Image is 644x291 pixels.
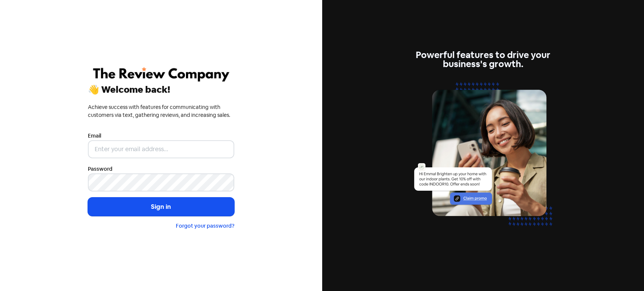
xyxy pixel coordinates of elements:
button: Sign in [88,198,234,216]
a: Forgot your password? [176,222,234,229]
div: Powerful features to drive your business's growth. [410,51,556,69]
img: text-marketing [410,78,556,240]
label: Email [88,132,101,140]
div: Achieve success with features for communicating with customers via text, gathering reviews, and i... [88,103,234,119]
div: 👋 Welcome back! [88,85,234,94]
label: Password [88,165,112,173]
input: Enter your email address... [88,140,234,158]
